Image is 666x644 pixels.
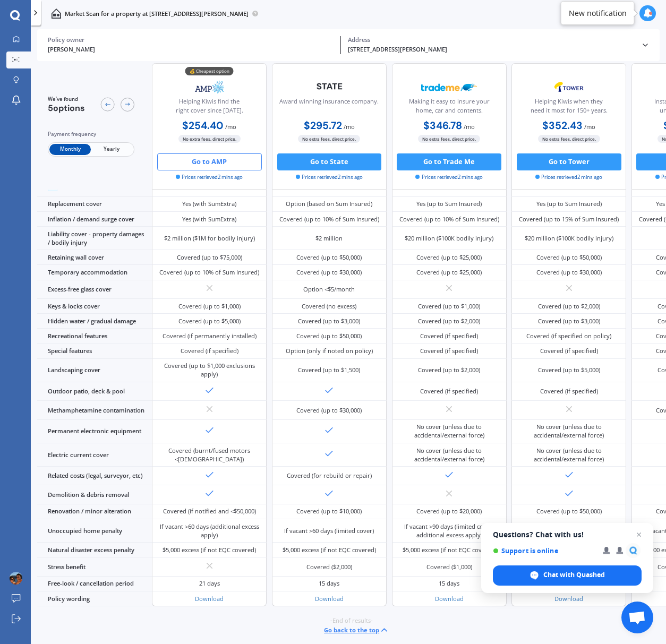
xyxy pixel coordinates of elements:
span: Chat with Quashed [543,570,605,580]
div: Excess-free glass cover [37,280,152,299]
div: Covered (for rebuild or repair) [287,471,372,480]
div: Covered (if specified) [181,347,238,355]
div: Covered (up to $25,000) [416,253,482,262]
div: No cover (unless due to accidental/external force) [398,423,500,440]
b: $254.40 [182,119,224,132]
div: 21 days [199,579,220,588]
div: Electric current cover [37,443,152,467]
span: No extra fees, direct price. [178,135,241,143]
div: Covered (if specified) [420,347,478,355]
div: Covered (up to $50,000) [296,253,362,262]
div: Natural disaster excess penalty [37,543,152,557]
div: Chat with Quashed [493,565,642,586]
div: Option (based on Sum Insured) [286,200,372,208]
div: Covered (up to $50,000) [536,253,602,262]
div: Covered (up to $1,000) [178,302,241,311]
span: -End of results- [330,616,373,625]
span: 5 options [48,102,85,114]
div: Award winning insurance company. [279,97,379,118]
div: Demolition & debris removal [37,485,152,504]
div: Covered (up to $3,000) [538,317,600,325]
span: Prices retrieved 2 mins ago [176,174,243,181]
span: Support is online [493,547,595,555]
div: [PERSON_NAME] [48,45,334,54]
div: Option <$5/month [303,285,355,294]
img: AMP.webp [182,76,238,98]
div: Covered (up to $10,000) [296,507,362,516]
img: ACg8ocKKPChboLxVaYx_6j1AqM0QcilD6WWHXVxJP1fkfh9hUSYWM9rK=s96-c [10,572,22,585]
div: Retaining wall cover [37,250,152,265]
button: Go to AMP [157,153,262,170]
div: 15 days [319,579,339,588]
div: Covered (up to $50,000) [536,507,602,516]
div: Free-look / cancellation period [37,577,152,591]
div: Covered (no excess) [302,302,356,311]
div: Landscaping cover [37,359,152,382]
div: Yes (up to Sum Insured) [416,200,482,208]
span: / mo [344,123,355,131]
div: Renovation / minor alteration [37,504,152,519]
div: Covered (up to 10% of Sum Insured) [399,215,499,224]
a: Download [195,595,224,603]
img: Trademe.webp [421,76,477,98]
div: Yes (up to Sum Insured) [536,200,602,208]
div: Yes (with SumExtra) [182,215,236,224]
div: Keys & locks cover [37,299,152,314]
div: Replacement cover [37,197,152,212]
a: Download [554,595,583,603]
button: Go to Trade Me [397,153,501,170]
span: Close chat [633,528,645,541]
div: Covered (up to 10% of Sum Insured) [279,215,379,224]
p: Market Scan for a property at [STREET_ADDRESS][PERSON_NAME] [65,10,249,18]
span: Prices retrieved 2 mins ago [535,174,602,181]
div: Policy owner [48,36,334,44]
button: Go to State [277,153,382,170]
div: If vacant >90 days (limited cover, additional excess apply) [398,522,500,539]
a: Download [435,595,464,603]
div: Covered (if permanently installed) [163,332,257,340]
span: Monthly [49,144,91,155]
div: $20 million ($100K bodily injury) [525,234,613,243]
div: Yes (with SumExtra) [182,200,236,208]
div: Covered (up to $2,000) [418,317,480,325]
div: Covered (up to $1,000 exclusions apply) [159,362,261,379]
div: Option (only if noted on policy) [286,347,373,355]
div: Covered (up to $30,000) [536,268,602,277]
div: $2 million [315,234,343,243]
div: Temporary accommodation [37,265,152,280]
button: Go back to the top [324,625,389,635]
button: Go to Tower [517,153,621,170]
img: State-text-1.webp [301,76,357,97]
div: Permanent electronic equipment [37,420,152,443]
div: Stress benefit [37,557,152,576]
div: Covered (up to $2,000) [538,302,600,311]
div: Hidden water / gradual damage [37,314,152,329]
div: If vacant >60 days (limited cover) [284,527,374,535]
div: Covered (up to $1,000) [418,302,480,311]
img: Tower.webp [541,76,597,98]
b: $295.72 [304,119,342,132]
span: No extra fees, direct price. [538,135,600,143]
div: Open chat [621,602,653,633]
div: 15 days [439,579,459,588]
span: Questions? Chat with us! [493,530,642,539]
div: Related costs (legal, surveyor, etc) [37,467,152,485]
div: Address [348,36,634,44]
div: Covered (up to $5,000) [538,366,600,374]
span: / mo [464,123,475,131]
div: No cover (unless due to accidental/external force) [518,423,620,440]
div: $5,000 excess (if not EQC covered) [283,546,376,554]
div: Helping Kiwis when they need it most for 150+ years. [519,97,619,118]
span: No extra fees, direct price. [298,135,360,143]
img: home-and-contents.b802091223b8502ef2dd.svg [51,8,61,19]
div: Covered (up to $25,000) [416,268,482,277]
b: $352.43 [542,119,583,132]
div: Helping Kiwis find the right cover since [DATE]. [159,97,259,118]
a: Download [315,595,344,603]
div: Covered ($1,000) [426,563,472,571]
div: Covered (up to 10% of Sum Insured) [159,268,259,277]
div: Covered (up to $30,000) [296,406,362,415]
div: Policy wording [37,591,152,606]
div: Inflation / demand surge cover [37,212,152,227]
div: Covered (if specified) [540,387,598,396]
